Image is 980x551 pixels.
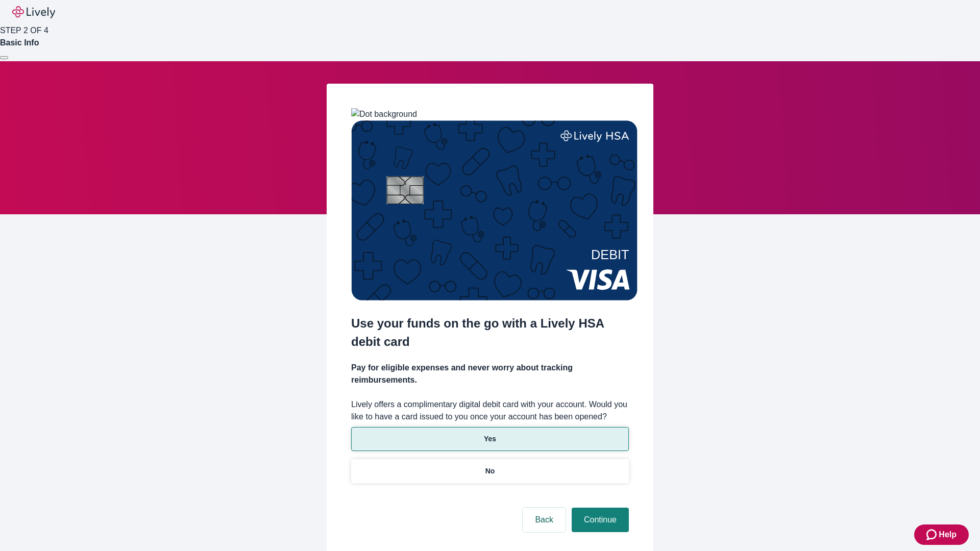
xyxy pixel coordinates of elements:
[351,108,417,120] img: Dot background
[351,362,629,386] h4: Pay for eligible expenses and never worry about tracking reimbursements.
[351,427,629,451] button: Yes
[572,508,629,532] button: Continue
[12,6,55,18] img: Lively
[351,314,629,351] h2: Use your funds on the go with a Lively HSA debit card
[351,120,638,300] img: Debit card
[914,524,969,545] button: Zendesk support iconHelp
[523,508,566,532] button: Back
[926,529,939,541] svg: Zendesk support icon
[351,459,629,483] button: No
[485,466,495,477] p: No
[351,398,629,423] label: Lively offers a complimentary digital debit card with your account. Would you like to have a card...
[484,434,496,444] p: Yes
[939,529,957,541] span: Help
